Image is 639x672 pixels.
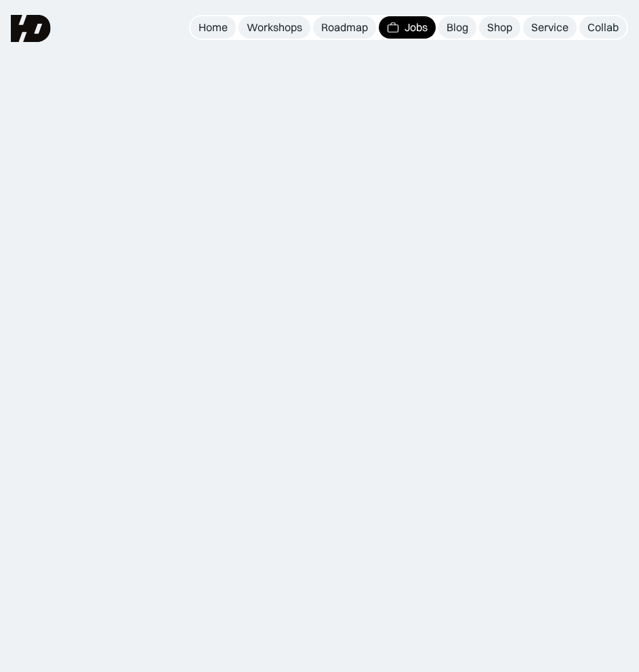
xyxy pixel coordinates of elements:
div: Blog [447,20,468,35]
div: Shop [487,20,512,35]
div: Jobs [405,20,428,35]
a: Blog [438,16,476,39]
a: Jobs [379,16,436,39]
div: Collab [588,20,619,35]
a: Roadmap [313,16,376,39]
a: Home [190,16,236,39]
div: Home [199,20,228,35]
div: Workshops [247,20,302,35]
a: Workshops [239,16,310,39]
div: Roadmap [321,20,368,35]
a: Shop [479,16,520,39]
a: Collab [579,16,627,39]
div: Service [531,20,569,35]
a: Service [523,16,577,39]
